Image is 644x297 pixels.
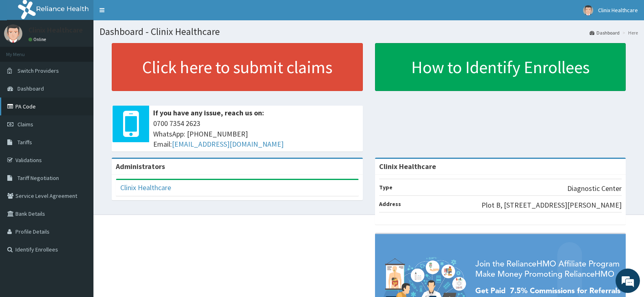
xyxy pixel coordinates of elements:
a: Clinix Healthcare [120,183,171,192]
a: Online [28,37,48,42]
h1: Dashboard - Clinix Healthcare [100,26,638,37]
span: Tariff Negotiation [17,174,59,182]
b: Address [379,200,401,208]
p: Plot B, [STREET_ADDRESS][PERSON_NAME] [481,200,622,210]
a: How to Identify Enrollees [375,43,626,91]
span: Claims [17,121,33,128]
b: Type [379,184,392,191]
b: If you have any issue, reach us on: [153,108,264,117]
b: Administrators [116,162,165,171]
img: User Image [583,5,593,15]
span: 0700 7354 2623 WhatsApp: [PHONE_NUMBER] Email: [153,118,359,150]
strong: Clinix Healthcare [379,162,436,171]
img: User Image [4,24,22,43]
a: Dashboard [590,29,620,36]
a: [EMAIL_ADDRESS][DOMAIN_NAME] [172,139,284,149]
span: Switch Providers [17,67,59,74]
span: Dashboard [17,85,44,92]
p: Diagnostic Center [567,183,622,194]
p: Clinix Healthcare [28,26,83,34]
span: Clinix Healthcare [598,7,638,14]
span: Tariffs [17,139,32,146]
li: Here [620,29,638,36]
a: Click here to submit claims [112,43,363,91]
